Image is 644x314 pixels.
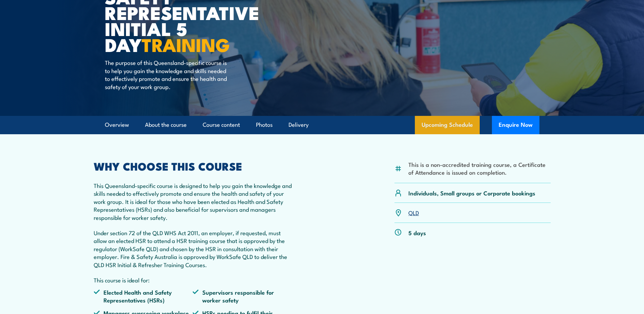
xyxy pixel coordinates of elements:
[203,116,240,134] a: Course content
[94,288,193,304] li: Elected Health and Safety Representatives (HSRs)
[94,276,292,284] p: This course is ideal for:
[105,58,229,90] p: The purpose of this Queensland-specific course is to help you gain the knowledge and skills neede...
[145,116,187,134] a: About the course
[142,30,230,58] strong: TRAINING
[415,116,480,134] a: Upcoming Schedule
[192,288,292,304] li: Supervisors responsible for worker safety
[94,229,292,268] p: Under section 72 of the QLD WHS Act 2011, an employer, if requested, must allow an elected HSR to...
[408,189,535,197] p: Individuals, Small groups or Corporate bookings
[94,161,292,171] h2: WHY CHOOSE THIS COURSE
[492,116,539,134] button: Enquire Now
[408,160,551,176] li: This is a non-accredited training course, a Certificate of Attendance is issued on completion.
[256,116,273,134] a: Photos
[408,208,419,216] a: QLD
[408,229,426,237] p: 5 days
[105,116,129,134] a: Overview
[94,181,292,221] p: This Queensland-specific course is designed to help you gain the knowledge and skills needed to e...
[289,116,309,134] a: Delivery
